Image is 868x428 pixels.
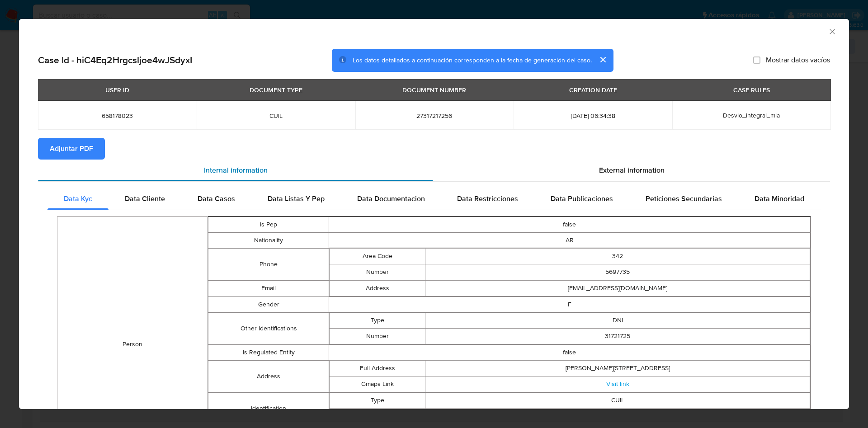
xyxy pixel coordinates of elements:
[64,193,92,204] span: Data Kyc
[100,82,135,98] div: USER ID
[728,82,775,98] div: CASE RULES
[244,82,308,98] div: DOCUMENT TYPE
[208,344,329,360] td: Is Regulated Entity
[425,248,810,264] td: 342
[753,56,760,64] input: Mostrar datos vacíos
[38,54,192,66] h2: Case Id - hiC4Eq2Hrgcsljoe4wJSdyxI
[357,193,425,204] span: Data Documentacion
[606,379,629,388] a: Visit link
[766,56,830,65] span: Mostrar datos vacíos
[329,280,425,296] td: Address
[425,264,810,280] td: 5697735
[208,248,329,280] td: Phone
[592,49,613,71] button: cerrar
[208,232,329,248] td: Nationality
[329,392,425,408] td: Type
[47,188,821,210] div: Detailed internal info
[425,392,810,408] td: CUIL
[329,344,810,360] td: false
[208,296,329,312] td: Gender
[19,19,849,409] div: closure-recommendation-modal
[38,160,830,181] div: Detailed info
[564,82,623,98] div: CREATION DATE
[208,392,329,424] td: Identification
[329,248,425,264] td: Area Code
[329,312,425,328] td: Type
[38,138,105,160] button: Adjuntar PDF
[125,193,165,204] span: Data Cliente
[457,193,518,204] span: Data Restricciones
[329,360,425,376] td: Full Address
[551,193,613,204] span: Data Publicaciones
[208,280,329,296] td: Email
[425,360,810,376] td: [PERSON_NAME][STREET_ADDRESS]
[646,193,722,204] span: Peticiones Secundarias
[329,216,810,232] td: false
[425,328,810,344] td: 31721725
[828,27,836,35] button: Cerrar ventana
[50,139,93,159] span: Adjuntar PDF
[599,165,665,175] span: External information
[198,193,235,204] span: Data Casos
[329,264,425,280] td: Number
[397,82,472,98] div: DOCUMENT NUMBER
[425,408,810,424] td: 27317217256
[268,193,325,204] span: Data Listas Y Pep
[329,296,810,312] td: F
[329,376,425,392] td: Gmaps Link
[366,112,503,120] span: 27317217256
[755,193,804,204] span: Data Minoridad
[208,112,344,120] span: CUIL
[425,312,810,328] td: DNI
[49,112,186,120] span: 658178023
[208,360,329,392] td: Address
[723,111,780,120] span: Desvio_integral_mla
[204,165,268,175] span: Internal information
[329,408,425,424] td: Number
[524,112,661,120] span: [DATE] 06:34:38
[353,56,592,65] span: Los datos detallados a continuación corresponden a la fecha de generación del caso.
[208,216,329,232] td: Is Pep
[208,312,329,344] td: Other Identifications
[329,328,425,344] td: Number
[425,280,810,296] td: [EMAIL_ADDRESS][DOMAIN_NAME]
[329,232,810,248] td: AR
